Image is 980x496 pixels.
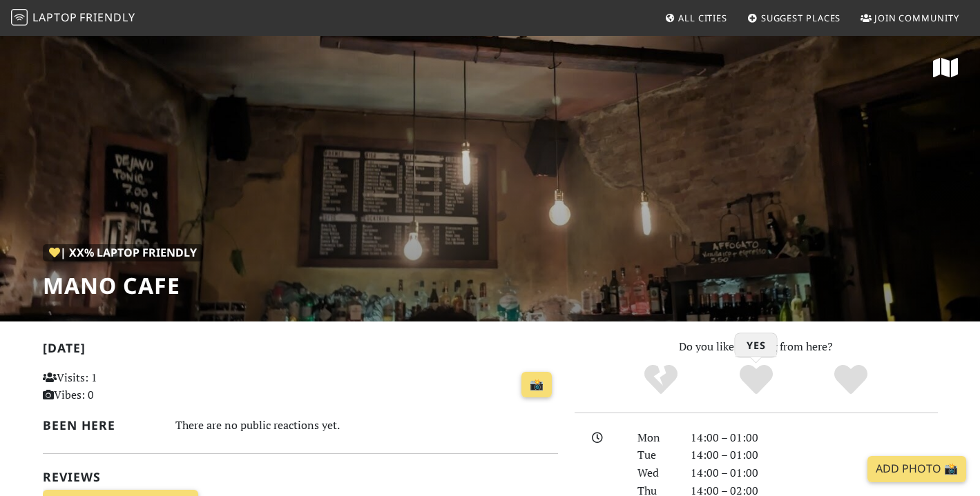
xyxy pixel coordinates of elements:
h3: Yes [736,333,777,357]
div: There are no public reactions yet. [175,415,558,435]
span: Suggest Places [761,12,841,24]
a: Join Community [855,6,965,30]
h1: Mano Cafe [43,272,203,299]
div: No [613,363,709,397]
h2: Been here [43,418,160,433]
a: All Cities [659,6,733,30]
h2: [DATE] [43,341,558,361]
a: 📸 [521,372,552,398]
div: Tue [629,446,682,464]
span: Join Community [874,12,959,24]
img: LaptopFriendly [11,9,28,26]
p: Do you like working from here? [575,338,938,356]
span: Laptop [32,10,77,25]
a: Suggest Places [742,6,847,30]
div: Definitely! [803,363,899,397]
div: Mon [629,429,682,447]
div: Yes [709,363,804,397]
a: Add Photo 📸 [867,456,966,482]
div: 14:00 – 01:00 [682,464,946,482]
div: 14:00 – 01:00 [682,446,946,464]
div: | XX% Laptop Friendly [43,244,203,262]
span: Friendly [79,10,135,25]
a: LaptopFriendly LaptopFriendly [11,6,135,30]
h2: Reviews [43,470,558,484]
p: Visits: 1 Vibes: 0 [43,369,204,404]
div: Wed [629,464,682,482]
div: 14:00 – 01:00 [682,429,946,447]
span: All Cities [678,12,727,24]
